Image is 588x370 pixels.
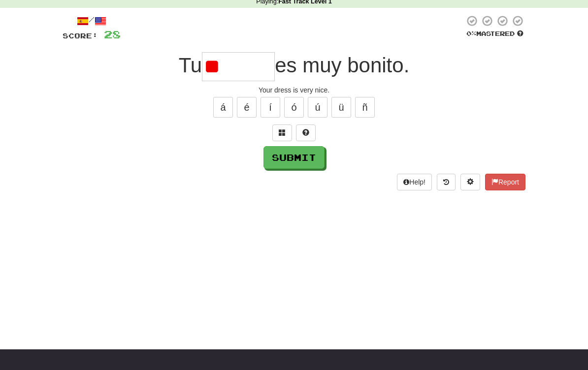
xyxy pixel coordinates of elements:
button: é [237,97,257,118]
button: Submit [263,146,325,169]
span: es muy bonito. [275,54,409,77]
div: / [63,15,121,27]
span: Score: [63,31,98,40]
span: 28 [104,28,121,40]
span: 0 % [466,30,476,37]
div: Mastered [464,30,525,38]
button: ú [308,97,327,118]
button: Round history (alt+y) [437,174,456,190]
button: ü [331,97,351,118]
button: ñ [355,97,375,118]
button: Help! [397,174,432,190]
button: á [213,97,233,118]
button: Switch sentence to multiple choice alt+p [272,124,292,141]
button: í [261,97,280,118]
button: Report [485,174,525,190]
div: Your dress is very nice. [63,85,525,95]
span: Tu [179,54,202,77]
button: ó [284,97,304,118]
button: Single letter hint - you only get 1 per sentence and score half the points! alt+h [296,124,316,141]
